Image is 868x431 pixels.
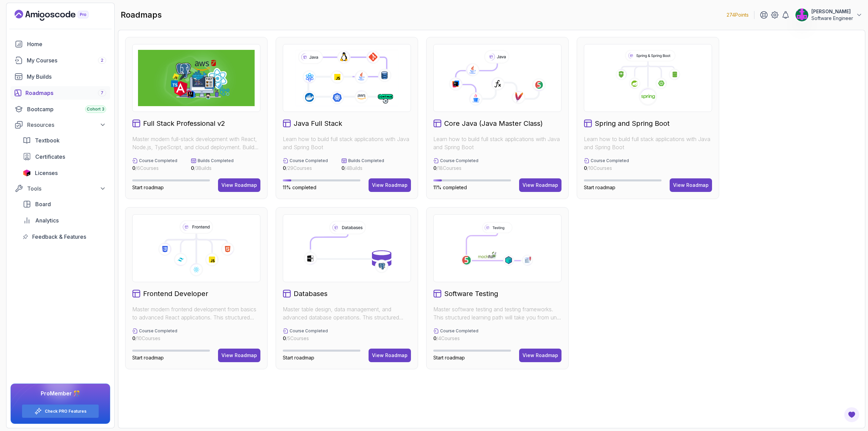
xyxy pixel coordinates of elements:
p: Course Completed [440,328,478,334]
div: View Roadmap [522,352,558,359]
span: 11% completed [433,184,467,190]
a: licenses [19,166,110,180]
span: 0 [132,165,135,171]
p: Master modern full-stack development with React, Node.js, TypeScript, and cloud deployment. Build... [132,135,260,151]
span: 0 [341,165,344,171]
div: View Roadmap [221,182,257,189]
p: Course Completed [440,158,478,163]
span: 0 [191,165,194,171]
div: Roadmaps [25,89,106,97]
div: My Courses [27,56,106,64]
h2: Databases [294,289,328,298]
button: View Roadmap [218,349,260,362]
p: / 10 Courses [132,335,177,342]
p: / 4 Courses [433,335,478,342]
iframe: chat widget [739,281,861,400]
a: roadmaps [11,86,110,100]
button: Check PRO Features [22,404,99,418]
a: board [19,197,110,211]
span: Textbook [35,136,60,144]
p: Course Completed [139,328,177,334]
div: View Roadmap [522,182,558,189]
button: View Roadmap [369,178,411,192]
a: textbook [19,134,110,147]
span: Start roadmap [132,184,164,190]
div: View Roadmap [372,182,408,189]
p: 274 Points [727,12,749,18]
button: View Roadmap [218,178,260,192]
span: Start roadmap [584,184,615,190]
h2: Full Stack Professional v2 [143,119,225,128]
h2: Software Testing [444,289,498,298]
p: Learn how to build full stack applications with Java and Spring Boot [584,135,712,151]
p: / 5 Courses [283,335,328,342]
h2: Frontend Developer [143,289,208,298]
button: View Roadmap [369,349,411,362]
div: Tools [27,184,106,193]
p: Master modern frontend development from basics to advanced React applications. This structured le... [132,305,260,321]
img: jetbrains icon [23,170,31,176]
p: / 3 Builds [191,165,234,172]
a: analytics [19,214,110,227]
h2: Spring and Spring Boot [595,119,670,128]
p: Learn how to build full stack applications with Java and Spring Boot [433,135,561,151]
p: Learn how to build full stack applications with Java and Spring Boot [283,135,411,151]
a: bootcamp [11,102,110,116]
span: Feedback & Features [32,233,86,241]
p: Master software testing and testing frameworks. This structured learning path will take you from ... [433,305,561,321]
h2: Core Java (Java Master Class) [444,119,543,128]
iframe: chat widget [840,404,861,424]
span: 0 [283,165,286,171]
button: Tools [11,182,110,195]
div: View Roadmap [673,182,709,189]
span: 0 [433,165,436,171]
a: certificates [19,150,110,163]
div: Bootcamp [27,105,106,113]
p: Course Completed [139,158,177,163]
p: Course Completed [591,158,629,163]
button: Resources [11,119,110,131]
span: Licenses [35,169,58,177]
span: Start roadmap [433,355,465,360]
span: Board [35,200,51,208]
p: [PERSON_NAME] [811,8,853,15]
span: 7 [101,90,103,96]
p: / 29 Courses [283,165,328,172]
button: View Roadmap [519,178,561,192]
span: 0 [132,335,135,341]
a: courses [11,54,110,67]
span: 0 [584,165,587,171]
h2: roadmaps [121,9,162,20]
div: View Roadmap [221,352,257,359]
p: Software Engineer [811,15,853,22]
button: View Roadmap [670,178,712,192]
span: Analytics [35,216,59,224]
span: Start roadmap [132,355,164,360]
p: / 4 Builds [341,165,384,172]
a: feedback [19,230,110,243]
a: Landing page [15,10,104,21]
span: 0 [283,335,286,341]
p: Course Completed [290,158,328,163]
p: Builds Completed [348,158,384,163]
img: user profile image [795,8,808,21]
span: 11% completed [283,184,316,190]
p: / 6 Courses [132,165,177,172]
a: home [11,37,110,51]
div: My Builds [27,73,106,81]
span: Start roadmap [283,355,314,360]
p: / 10 Courses [584,165,629,172]
div: View Roadmap [372,352,408,359]
p: / 18 Courses [433,165,478,172]
div: Home [27,40,106,48]
button: View Roadmap [519,349,561,362]
p: Builds Completed [198,158,234,163]
div: Resources [27,121,106,129]
a: Check PRO Features [45,409,86,414]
